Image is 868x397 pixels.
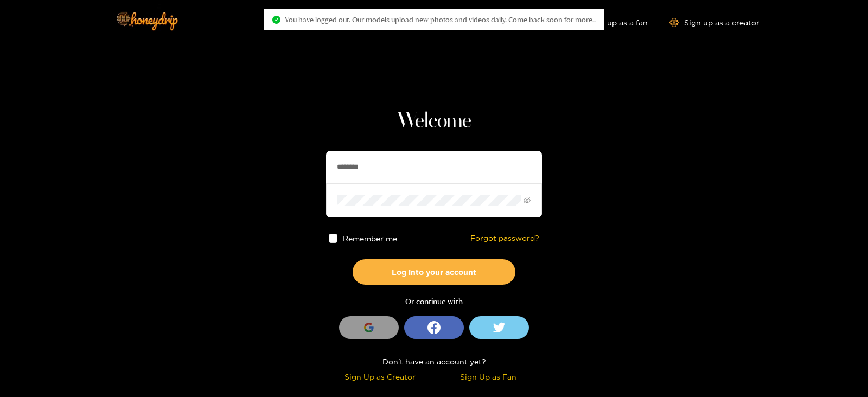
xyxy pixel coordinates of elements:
span: check-circle [272,16,280,24]
button: Log into your account [353,259,515,285]
span: eye-invisible [524,197,531,204]
span: You have logged out. Our models upload new photos and videos daily. Come back soon for more.. [285,15,596,24]
span: Remember me [343,234,398,242]
a: Sign up as a creator [669,18,759,27]
a: Forgot password? [470,234,539,243]
h1: Welcome [326,108,542,135]
div: Sign Up as Fan [437,370,539,383]
div: Don't have an account yet? [326,355,542,368]
a: Sign up as a fan [573,18,648,27]
div: Sign Up as Creator [329,370,431,383]
div: Or continue with [326,296,542,308]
